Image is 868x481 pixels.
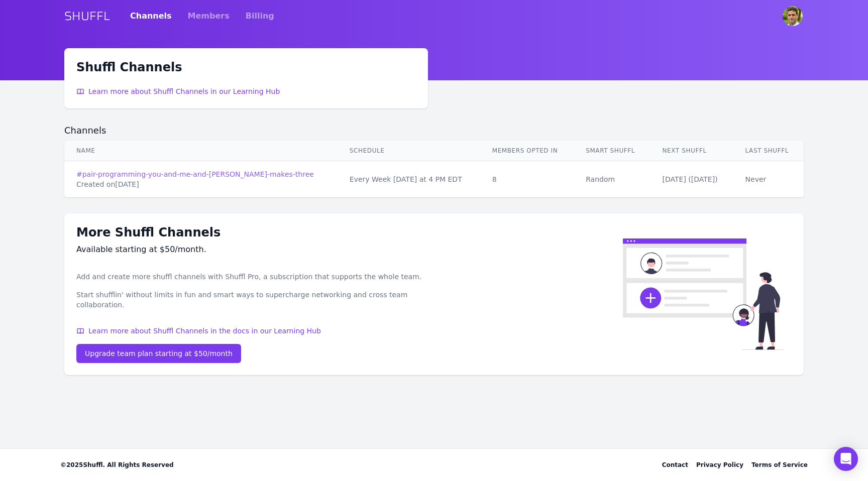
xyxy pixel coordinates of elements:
[574,141,650,161] th: Smart Shuffl
[130,2,172,30] a: Channels
[733,141,804,161] th: Last Shuffl
[188,2,230,30] a: Members
[76,344,241,363] a: Upgrade team plan starting at $50/month
[85,348,233,358] div: Upgrade team plan starting at $50/month
[782,5,804,27] button: User menu
[834,447,858,471] div: Open Intercom Messenger
[751,461,808,469] a: Terms of Service
[88,86,280,96] span: Learn more about Shuffl Channels in our Learning Hub
[88,326,321,336] span: Learn more about Shuffl Channels in the docs in our Learning Hub
[650,141,733,161] th: Next Shuffl
[76,326,434,336] a: Learn more about Shuffl Channels in the docs in our Learning Hub
[76,179,325,189] div: Created on [DATE]
[783,6,803,26] img: Avishalom (vish) Shalit
[663,174,721,184] div: [DATE] ( [DATE] )
[338,161,480,198] td: Every Week [DATE] at 4 PM EDT
[480,161,574,198] td: 8
[246,2,274,30] a: Billing
[76,169,325,179] a: #pair-programming-you-and-me-and-[PERSON_NAME]-makes-three
[64,125,804,137] h2: Channels
[76,244,434,256] div: Available starting at $50/month.
[76,86,280,96] a: Learn more about Shuffl Channels in our Learning Hub
[64,8,110,24] a: SHUFFL
[745,174,792,184] div: Never
[480,141,574,161] th: Members Opted In
[574,161,650,198] td: Random
[338,141,480,161] th: Schedule
[76,272,434,282] p: Add and create more shuffl channels with Shuffl Pro, a subscription that supports the whole team.
[662,461,688,469] div: Contact
[696,461,743,469] a: Privacy Policy
[76,60,280,74] h1: Shuffl Channels
[76,290,434,310] p: Start shufflin' without limits in fun and smart ways to supercharge networking and cross team col...
[60,461,174,469] span: © 2025 Shuffl. All Rights Reserved
[64,141,338,161] th: Name
[76,225,434,239] h1: More Shuffl Channels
